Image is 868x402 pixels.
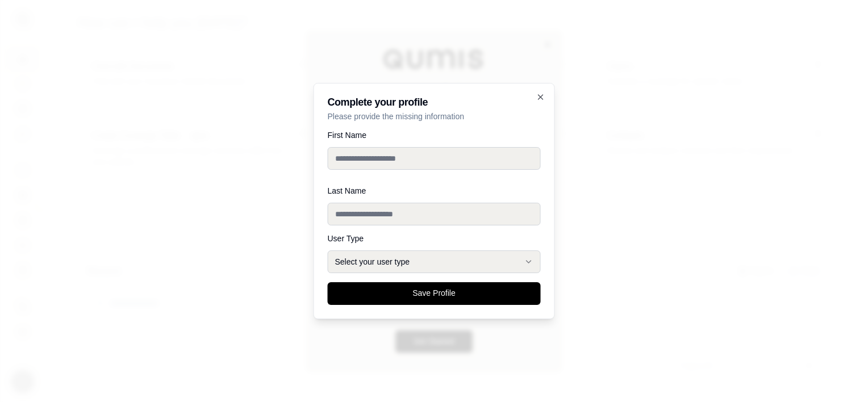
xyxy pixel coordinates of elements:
button: Save Profile [328,282,541,305]
label: Last Name [328,187,541,195]
label: User Type [328,235,541,242]
p: Please provide the missing information [328,111,541,122]
label: First Name [328,131,541,139]
h2: Complete your profile [328,97,541,107]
